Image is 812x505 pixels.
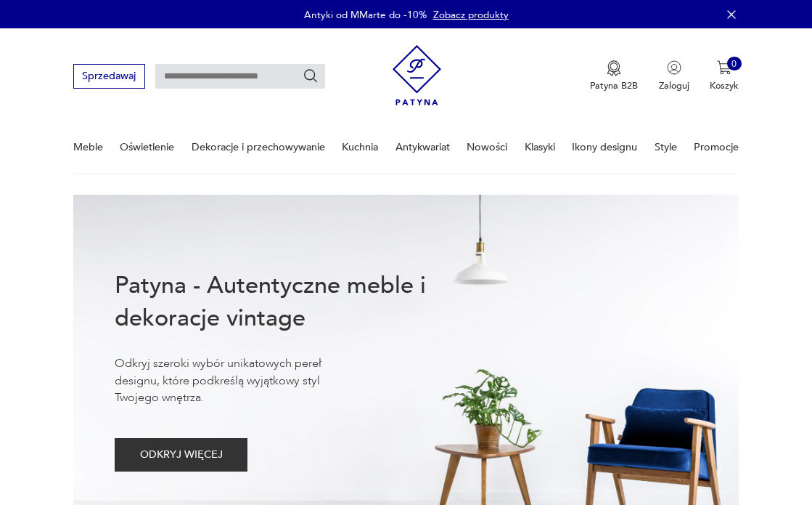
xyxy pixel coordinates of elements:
img: Ikonka użytkownika [667,60,681,75]
button: 0Koszyk [710,60,739,92]
a: Kuchnia [342,122,378,172]
button: Sprzedawaj [73,64,145,88]
a: Klasyki [525,122,555,172]
a: Nowości [467,122,507,172]
p: Zaloguj [659,79,689,92]
img: Ikona koszyka [717,60,731,75]
a: Sprzedawaj [73,73,145,81]
p: Patyna B2B [590,79,638,92]
a: Ikona medaluPatyna B2B [590,60,638,92]
img: Patyna - sklep z meblami i dekoracjami vintage [393,40,441,110]
h1: Patyna - Autentyczne meble i dekoracje vintage [115,270,467,335]
a: Dekoracje i przechowywanie [192,122,325,172]
a: Meble [73,122,103,172]
img: Ikona medalu [607,60,621,76]
p: Koszyk [710,79,739,92]
button: Zaloguj [659,60,689,92]
button: Patyna B2B [590,60,638,92]
a: ODKRYJ WIĘCEJ [115,451,247,460]
a: Zobacz produkty [433,8,509,22]
p: Antyki od MMarte do -10% [304,8,427,22]
a: Ikony designu [572,122,637,172]
a: Style [655,122,677,172]
button: Szukaj [303,68,319,84]
button: ODKRYJ WIĘCEJ [115,438,247,472]
a: Promocje [694,122,739,172]
p: Odkryj szeroki wybór unikatowych pereł designu, które podkreślą wyjątkowy styl Twojego wnętrza. [115,355,363,406]
a: Oświetlenie [120,122,174,172]
a: Antykwariat [395,122,450,172]
div: 0 [727,57,742,71]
